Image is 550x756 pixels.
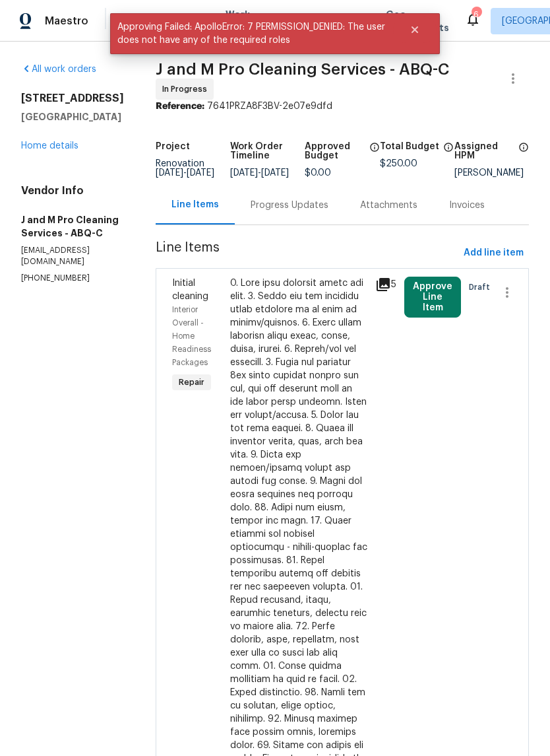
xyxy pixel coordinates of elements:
span: Maestro [45,15,88,28]
span: [DATE] [156,168,183,178]
h5: Assigned HPM [454,142,514,160]
span: The total cost of line items that have been approved by both Opendoor and the Trade Partner. This... [369,142,380,168]
span: $250.00 [380,159,417,168]
span: Work Orders [226,8,259,34]
h5: Project [156,142,190,151]
span: [DATE] [230,168,258,178]
h5: J and M Pro Cleaning Services - ABQ-C [21,213,124,240]
h2: [STREET_ADDRESS] [21,92,124,105]
b: Reference: [156,102,204,111]
h4: Vendor Info [21,184,124,197]
span: [DATE] [187,168,214,178]
span: Initial cleaning [172,279,208,301]
div: [PERSON_NAME] [454,168,529,178]
p: [EMAIL_ADDRESS][DOMAIN_NAME] [21,245,124,267]
span: In Progress [162,83,212,96]
a: All work orders [21,65,96,74]
span: The total cost of line items that have been proposed by Opendoor. This sum includes line items th... [443,142,454,159]
span: $0.00 [305,168,331,178]
span: Interior Overall - Home Readiness Packages [172,306,211,366]
p: [PHONE_NUMBER] [21,273,124,284]
span: Repair [173,376,210,389]
span: The hpm assigned to this work order. [518,142,529,168]
span: - [156,168,214,178]
div: Line Items [171,198,219,211]
h5: Work Order Timeline [230,142,305,160]
span: [DATE] [261,168,289,178]
button: Approve Line Item [404,277,461,318]
span: Draft [469,281,495,294]
span: Renovation [156,159,214,178]
div: Progress Updates [251,199,328,212]
div: Invoices [449,199,485,212]
span: J and M Pro Cleaning Services - ABQ-C [156,61,449,77]
div: 5 [375,277,396,292]
h5: Approved Budget [305,142,365,160]
h5: Total Budget [380,142,439,151]
div: 6 [472,8,481,21]
div: Attachments [360,199,417,212]
span: - [230,168,289,178]
button: Close [393,17,437,43]
h5: [GEOGRAPHIC_DATA] [21,110,124,123]
div: 7641PRZA8F3BV-2e07e9dfd [156,100,529,113]
a: Home details [21,141,78,151]
span: Geo Assignments [386,8,449,34]
span: Approving Failed: ApolloError: 7 PERMISSION_DENIED: The user does not have any of the required roles [110,13,393,54]
button: Add line item [458,241,529,265]
span: Add line item [464,245,524,261]
span: Line Items [156,241,458,265]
